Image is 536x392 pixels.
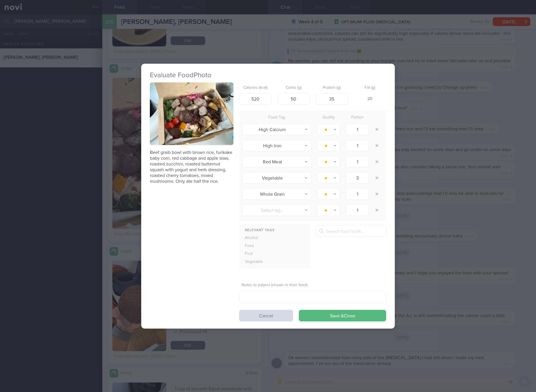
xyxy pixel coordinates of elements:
input: 1.0 [346,124,369,135]
div: Quality [314,114,343,122]
label: Carbs (g) [280,85,308,91]
input: 1.0 [346,188,369,200]
button: Save &Close [299,310,386,321]
input: 9 [316,93,348,105]
div: Food Tag [239,114,314,122]
div: Fried [239,242,276,250]
input: 1.0 [346,172,369,184]
button: Red Meat [242,156,311,167]
label: Protein (g) [318,85,346,91]
div: Portion [343,114,372,122]
div: Fruit [239,250,276,258]
input: 1.0 [346,140,369,151]
div: 20 [354,93,386,105]
button: Cancel [239,310,293,321]
input: 1.0 [346,204,369,216]
button: Select tag... [242,204,311,216]
label: Notes to patient (shown in their feed) [241,283,384,288]
div: Relevant Tags [239,227,310,234]
div: Alcohol [239,234,276,242]
div: Vegetable [239,258,276,266]
input: 250 [239,93,272,105]
button: High Iron [242,140,311,151]
button: Whole Grain [242,188,311,200]
input: 1.0 [346,156,369,167]
button: High Calcium [242,124,311,135]
input: 33 [278,93,310,105]
label: Fat (g) [356,85,384,91]
h2: Evaluate Food Photo [150,71,386,80]
button: Vegetable [242,172,311,184]
label: Calories (kcal) [241,85,269,91]
p: Beef graib bowl with brown rice, furikake baby corn, red cabbage and apple slaw, roasted zucchini... [150,150,233,184]
img: Beef graib bowl with brown rice, furikake baby corn, red cabbage and apple slaw, roasted zucchini... [150,82,233,145]
input: Search food bank... [316,225,386,237]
